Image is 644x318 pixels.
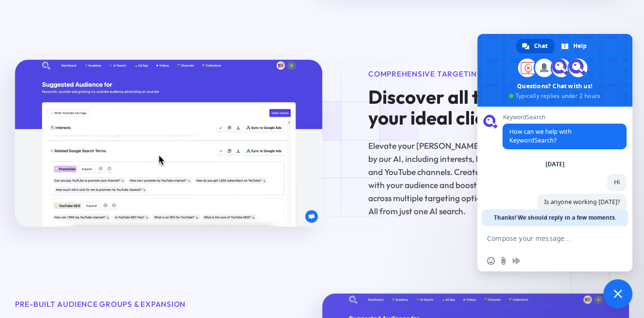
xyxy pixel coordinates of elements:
span: Hi [614,178,620,186]
div: Close chat [603,279,632,308]
p: Elevate your [PERSON_NAME] with diverse targeting options provided by our AI, including interests... [368,139,629,218]
span: Is anyone working [DATE]? [544,198,620,206]
div: Pre-Built Audience Groups & Expansion [15,299,276,310]
span: Help [573,39,587,53]
span: KeywordSearch [503,114,627,121]
div: Chat [516,39,554,53]
span: Audio message [512,257,520,265]
div: Help [555,39,594,53]
span: Chat [534,39,548,53]
span: Insert an emoji [487,257,495,265]
span: How can we help with KeywordSearch? [509,127,572,144]
span: Send a file [500,257,507,265]
div: [DATE] [546,161,565,167]
div: Comprehensive Targeting Options [368,68,629,79]
span: Thanks! We should reply in a few moments. [494,209,616,226]
h4: Discover all the ways to reach your ideal clients [368,87,629,128]
textarea: Compose your message... [487,234,601,243]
